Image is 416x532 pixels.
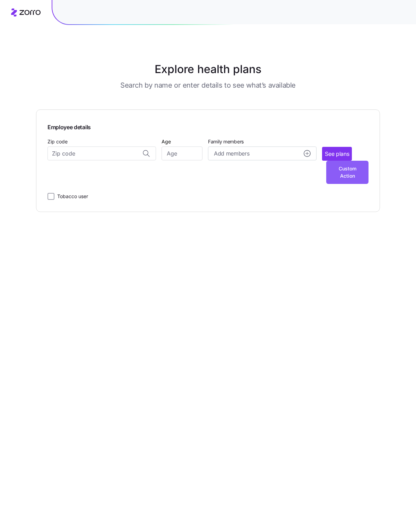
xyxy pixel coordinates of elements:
input: Age [162,147,202,160]
span: See plans [325,150,349,158]
label: Tobacco user [54,192,88,201]
input: Zip code [47,147,156,160]
span: Add members [214,149,249,158]
svg: add icon [304,150,311,157]
button: Add membersadd icon [208,147,317,160]
label: Age [162,138,171,145]
label: Zip code [47,138,68,145]
button: Custom Action [326,161,369,184]
span: Employee details [47,121,91,132]
h1: Explore health plans [53,61,363,78]
h3: Search by name or enter details to see what’s available [120,80,296,90]
button: See plans [322,147,352,161]
span: Family members [208,138,317,145]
